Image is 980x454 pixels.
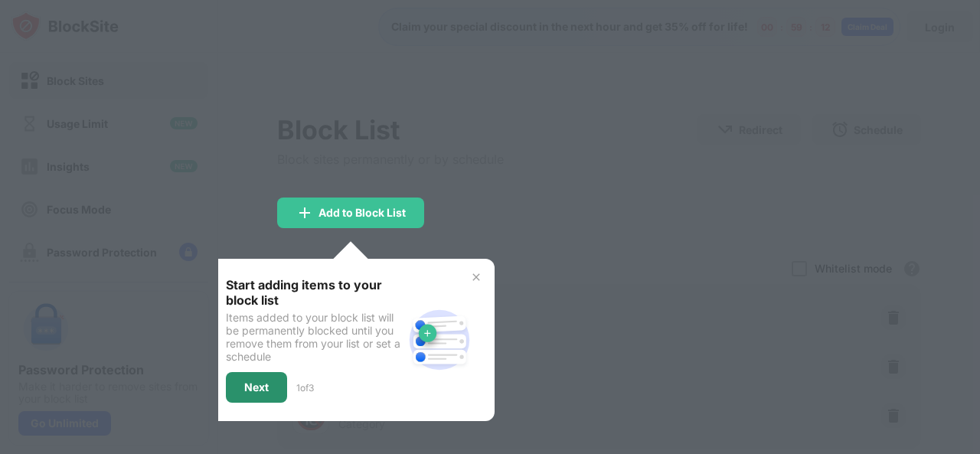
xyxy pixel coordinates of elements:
[226,311,403,363] div: Items added to your block list will be permanently blocked until you remove them from your list o...
[226,277,403,308] div: Start adding items to your block list
[296,382,314,394] div: 1 of 3
[318,207,406,219] div: Add to Block List
[470,271,482,283] img: x-button.svg
[244,381,269,394] div: Next
[403,303,476,377] img: block-site.svg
